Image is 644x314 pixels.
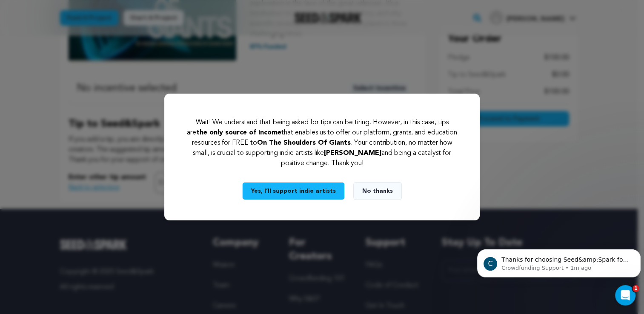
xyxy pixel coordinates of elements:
span: 1 [633,285,639,292]
iframe: Intercom live chat [615,285,635,305]
button: Yes, I’ll support indie artists [242,182,345,200]
iframe: Intercom notifications message [474,231,644,291]
p: Wait! We understand that being asked for tips can be tiring. However, in this case, tips are that... [185,117,459,168]
span: [PERSON_NAME] [324,150,381,157]
span: On The Shoulders Of Giants [257,140,351,146]
button: No thanks [353,182,402,200]
span: the only source of income [196,129,281,136]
